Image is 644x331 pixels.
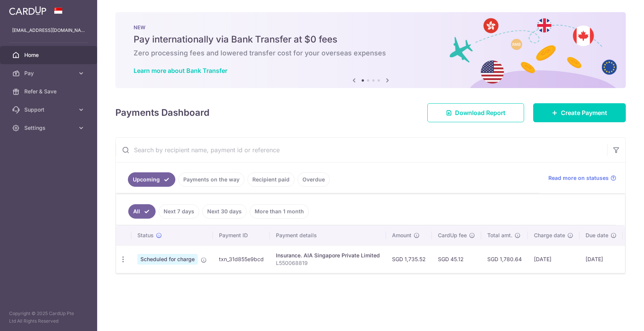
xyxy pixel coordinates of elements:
[276,252,380,259] div: Insurance. AIA Singapore Private Limited
[276,259,380,267] p: L550068819
[427,103,524,122] a: Download Report
[134,49,608,58] h6: Zero processing fees and lowered transfer cost for your overseas expenses
[432,245,481,273] td: SGD 45.12
[128,204,156,219] a: All
[134,24,608,30] p: NEW
[528,245,579,273] td: [DATE]
[24,124,74,132] span: Settings
[534,232,565,239] span: Charge date
[128,172,175,187] a: Upcoming
[134,67,227,74] a: Learn more about Bank Transfer
[561,108,607,117] span: Create Payment
[9,6,46,15] img: CardUp
[24,69,74,77] span: Pay
[115,106,209,120] h4: Payments Dashboard
[137,232,154,239] span: Status
[247,172,294,187] a: Recipient paid
[548,174,609,182] span: Read more on statuses
[213,225,270,245] th: Payment ID
[178,172,244,187] a: Payments on the way
[134,33,608,46] h5: Pay internationally via Bank Transfer at $0 fees
[455,108,505,117] span: Download Report
[481,245,528,273] td: SGD 1,780.64
[115,12,626,88] img: Bank transfer banner
[24,51,74,59] span: Home
[270,225,386,245] th: Payment details
[116,138,607,162] input: Search by recipient name, payment id or reference
[386,245,432,273] td: SGD 1,735.52
[438,232,467,239] span: CardUp fee
[298,172,330,187] a: Overdue
[159,204,199,219] a: Next 7 days
[202,204,247,219] a: Next 30 days
[250,204,309,219] a: More than 1 month
[487,232,512,239] span: Total amt.
[548,174,616,182] a: Read more on statuses
[392,232,411,239] span: Amount
[579,245,623,273] td: [DATE]
[586,232,608,239] span: Due date
[24,106,74,113] span: Support
[12,27,85,34] p: [EMAIL_ADDRESS][DOMAIN_NAME]
[533,103,626,122] a: Create Payment
[24,88,74,95] span: Refer & Save
[213,245,270,273] td: txn_31d855e9bcd
[137,254,198,265] span: Scheduled for charge
[595,308,636,327] iframe: Opens a widget where you can find more information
